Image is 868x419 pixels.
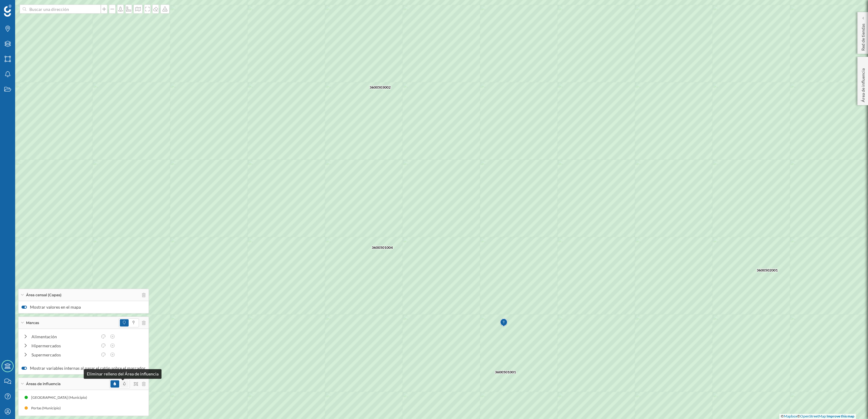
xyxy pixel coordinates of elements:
label: Mostrar variables internas al pasar el ratón sobre el marcador [21,365,146,371]
div: Alimentación [31,333,97,340]
div: © © [779,414,856,419]
label: Mostrar valores en el mapa [21,304,146,310]
div: Supermercados [31,352,97,358]
p: Red de tiendas [860,21,866,51]
div: Eliminar relleno del Área de influencia [84,369,162,379]
div: [GEOGRAPHIC_DATA] (Municipio) [31,395,90,401]
div: Portas (Municipio) [31,405,64,411]
img: Marker [500,317,508,329]
a: Mapbox [784,414,797,418]
span: Áreas de influencia [26,381,61,387]
p: Área de influencia [860,66,866,102]
span: Marcas [26,320,39,326]
span: Área censal (Capas) [26,292,61,298]
div: Hipermercados [31,343,97,349]
span: Soporte [12,4,34,10]
img: Geoblink Logo [4,5,12,17]
a: OpenStreetMap [800,414,826,418]
a: Improve this map [827,414,854,418]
